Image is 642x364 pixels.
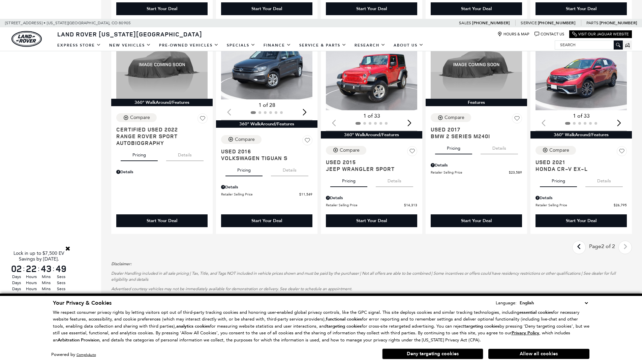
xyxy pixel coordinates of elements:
a: Retailer Selling Price $26,795 [536,203,627,208]
span: Retailer Selling Price [536,203,614,208]
div: Pricing Details - Honda CR-V EX-L [536,195,627,201]
span: Secs [55,274,67,280]
button: Save Vehicle [302,135,312,148]
div: Page 2 of 2 [586,241,618,254]
div: Start Your Deal [356,218,387,224]
a: Pre-Owned Vehicles [155,39,223,51]
span: $26,795 [614,203,627,208]
span: Secs [55,286,67,292]
strong: analytics cookies [176,323,210,329]
span: Days [10,286,23,292]
a: Specials [223,39,259,51]
a: Close [65,245,71,251]
div: 360° WalkAround/Features [216,120,317,128]
div: 1 of 33 [536,112,627,120]
span: Certified Used 2022 [116,126,203,133]
span: Mins [40,274,53,280]
span: [STREET_ADDRESS] • [5,19,46,27]
span: Honda CR-V EX-L [536,165,622,172]
div: Compare [130,115,150,121]
div: Next slide [405,115,414,130]
span: 02 [10,264,23,273]
span: Used 2016 [221,148,307,155]
div: 1 / 2 [221,30,313,100]
strong: targeting cookies [464,323,499,329]
span: 80905 [119,19,131,27]
img: 2017 BMW 2 Series M240i [431,30,522,99]
button: Compare Vehicle [326,146,366,155]
span: Days [10,280,23,286]
span: : [23,264,25,274]
span: 49 [55,264,67,273]
span: CO [112,19,118,27]
nav: Main Navigation [53,39,428,51]
button: pricing tab [540,172,577,187]
button: Save Vehicle [512,113,522,126]
button: details tab [481,140,518,154]
span: Used 2015 [326,159,412,165]
span: Volkswagen Tiguan S [221,155,307,161]
div: Start Your Deal [566,218,597,224]
a: EXPRESS STORE [53,39,105,51]
img: 2016 Volkswagen Tiguan S 1 [221,30,313,100]
button: Save Vehicle [407,146,417,159]
span: Secs [55,292,67,298]
button: pricing tab [225,161,263,176]
button: pricing tab [121,146,158,161]
div: 360° WalkAround/Features [321,131,422,139]
button: Save Vehicle [197,113,208,126]
div: 1 of 28 [221,101,312,109]
span: Mins [40,292,53,298]
span: Hours [25,292,38,298]
a: About Us [390,39,428,51]
a: [PHONE_NUMBER] [538,20,575,26]
button: details tab [585,172,623,187]
img: 2015 Jeep Wrangler Sport 1 [326,41,418,111]
span: : [53,264,55,274]
div: 360° WalkAround/Features [530,131,632,139]
a: [STREET_ADDRESS] • [US_STATE][GEOGRAPHIC_DATA], CO 80905 [5,21,131,25]
a: Retailer Selling Price $14,313 [326,203,417,208]
button: pricing tab [435,140,472,154]
a: previous page [572,241,586,253]
a: Hours & Map [497,32,529,37]
a: Certified Used 2022Range Rover Sport Autobiography [116,126,208,146]
span: Days [10,274,23,280]
span: Hours [25,274,38,280]
a: Contact Us [534,32,564,37]
div: Compare [549,147,569,153]
a: Used 2021Honda CR-V EX-L [536,159,627,172]
span: Service [521,21,537,25]
div: Start Your Deal [221,214,312,227]
a: Service & Parts [295,39,350,51]
p: Advertised courtesy vehicles may not be immediately available for demonstration or delivery. See ... [111,286,632,292]
div: Start Your Deal [147,218,177,224]
div: 1 / 2 [536,41,628,111]
a: ComplyAuto [77,353,96,357]
div: Start Your Deal [431,214,522,227]
a: [PHONE_NUMBER] [600,20,637,26]
a: New Vehicles [105,39,155,51]
div: Start Your Deal [326,214,417,227]
span: Used 2017 [431,126,517,133]
span: $14,313 [404,203,417,208]
button: Compare Vehicle [221,135,262,144]
a: Visit Our Jaguar Website [572,32,629,37]
div: 360° WalkAround/Features [111,99,213,106]
a: Retailer Selling Price $11,549 [221,192,312,197]
a: Used 2016Volkswagen Tiguan S [221,148,312,161]
strong: Arbitration Provision [58,337,99,343]
button: Compare Vehicle [431,113,471,122]
a: Used 2015Jeep Wrangler Sport [326,159,417,172]
span: [US_STATE][GEOGRAPHIC_DATA], [47,19,111,27]
p: We respect consumer privacy rights by letting visitors opt out of third-party tracking cookies an... [53,309,589,344]
div: Pricing Details - Range Rover Sport Autobiography [116,169,208,175]
span: $23,589 [509,170,522,175]
button: Save Vehicle [617,146,627,159]
div: Pricing Details - Volkswagen Tiguan S [221,184,312,190]
span: Mins [40,286,53,292]
div: Start Your Deal [536,214,627,227]
div: Features [426,99,527,106]
span: Jeep Wrangler Sport [326,165,412,172]
span: Retailer Selling Price [431,170,509,175]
